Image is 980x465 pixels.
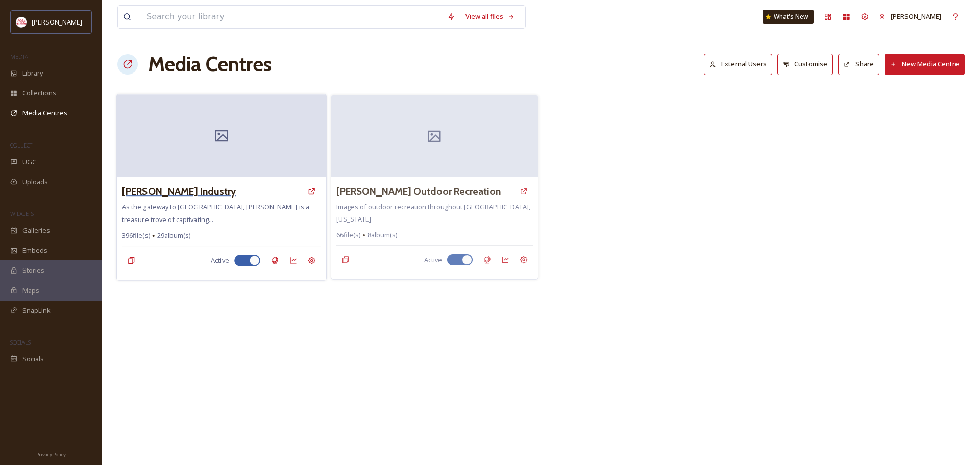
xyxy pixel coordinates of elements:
[148,49,272,80] h1: Media Centres
[885,54,965,75] button: New Media Centre
[22,157,36,167] span: UGC
[10,141,32,149] span: COLLECT
[336,230,360,240] span: 66 file(s)
[22,177,48,187] span: Uploads
[22,265,44,275] span: Stories
[122,184,236,199] a: [PERSON_NAME] Industry
[22,68,43,78] span: Library
[22,246,47,255] span: Embeds
[22,226,50,235] span: Galleries
[704,54,772,75] button: External Users
[122,202,309,224] span: As the gateway to [GEOGRAPHIC_DATA], [PERSON_NAME] is a treasure trove of captivating...
[460,7,520,27] a: View all files
[16,17,27,27] img: images%20(1).png
[122,231,150,240] span: 396 file(s)
[36,451,66,458] span: Privacy Policy
[777,54,839,75] a: Customise
[22,306,51,315] span: SnapLink
[777,54,834,75] button: Customise
[424,255,442,265] span: Active
[22,286,39,296] span: Maps
[367,230,397,240] span: 8 album(s)
[336,202,530,224] span: Images of outdoor recreation throughout [GEOGRAPHIC_DATA], [US_STATE]
[211,256,229,265] span: Active
[141,6,442,28] input: Search your library
[838,54,879,75] button: Share
[704,54,777,75] a: External Users
[10,338,31,346] span: SOCIALS
[157,231,191,240] span: 29 album(s)
[32,17,82,27] span: [PERSON_NAME]
[10,53,28,60] span: MEDIA
[22,354,44,364] span: Socials
[763,10,814,24] a: What's New
[891,12,941,21] span: [PERSON_NAME]
[336,184,501,199] a: [PERSON_NAME] Outdoor Recreation
[22,88,56,98] span: Collections
[22,108,67,118] span: Media Centres
[10,210,34,217] span: WIDGETS
[36,448,66,460] a: Privacy Policy
[874,7,946,27] a: [PERSON_NAME]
